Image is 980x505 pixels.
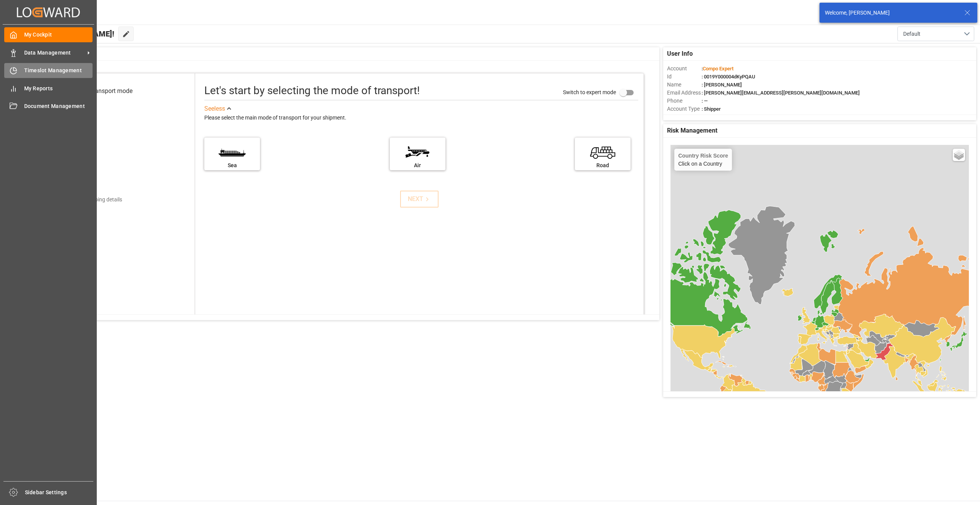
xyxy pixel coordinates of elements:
[208,161,256,169] div: Sea
[702,74,755,80] span: : 0019Y000004dKyPQAU
[204,104,225,113] div: See less
[4,81,93,96] a: My Reports
[702,82,742,88] span: : [PERSON_NAME]
[702,98,708,104] span: : —
[400,191,439,208] button: NEXT
[702,90,860,96] span: : [PERSON_NAME][EMAIL_ADDRESS][PERSON_NAME][DOMAIN_NAME]
[667,89,702,97] span: Email Address
[667,73,702,81] span: Id
[24,49,85,57] span: Data Management
[702,66,733,71] span: :
[74,196,122,204] div: Add shipping details
[204,83,420,99] div: Let's start by selecting the mode of transport!
[667,65,702,73] span: Account
[667,105,702,113] span: Account Type
[667,126,717,135] span: Risk Management
[579,161,627,169] div: Road
[24,31,93,39] span: My Cockpit
[678,153,728,167] div: Click on a Country
[24,85,93,93] span: My Reports
[24,66,93,75] span: Timeslot Management
[825,9,957,17] div: Welcome, [PERSON_NAME]
[25,488,94,497] span: Sidebar Settings
[667,81,702,89] span: Name
[953,149,965,161] a: Layers
[4,27,93,42] a: My Cockpit
[702,106,721,112] span: : Shipper
[73,86,132,96] div: Select transport mode
[903,30,920,38] span: Default
[4,99,93,114] a: Document Management
[897,27,974,41] button: open menu
[703,66,733,71] span: Compo Expert
[667,49,693,58] span: User Info
[667,97,702,105] span: Phone
[394,161,442,169] div: Air
[678,153,728,159] h4: Country Risk Score
[408,194,431,204] div: NEXT
[563,89,616,95] span: Switch to expert mode
[204,113,638,123] div: Please select the main mode of transport for your shipment.
[24,102,93,110] span: Document Management
[4,63,93,78] a: Timeslot Management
